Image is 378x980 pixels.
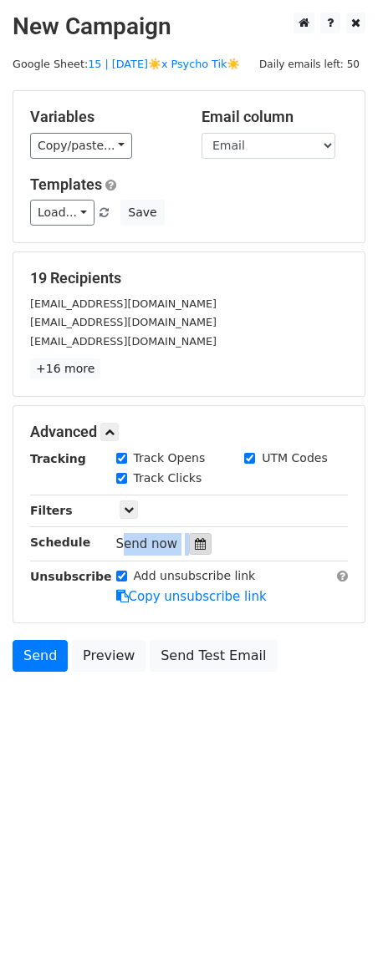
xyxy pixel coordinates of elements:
h5: 19 Recipients [30,269,348,287]
a: Send Test Email [150,640,277,672]
span: Daily emails left: 50 [253,55,365,74]
a: Preview [72,640,146,672]
button: Save [120,200,164,226]
small: Google Sheet: [13,58,240,70]
strong: Schedule [30,536,90,549]
a: +16 more [30,358,100,379]
a: Templates [30,175,102,193]
strong: Tracking [30,452,86,465]
a: Daily emails left: 50 [253,58,365,70]
span: Send now [116,536,178,551]
iframe: Chat Widget [294,900,378,980]
label: Track Clicks [134,470,202,487]
h2: New Campaign [13,13,365,41]
label: Track Opens [134,449,206,467]
a: Send [13,640,68,672]
small: [EMAIL_ADDRESS][DOMAIN_NAME] [30,297,217,310]
h5: Advanced [30,423,348,441]
a: 15 | [DATE]☀️x Psycho Tik☀️ [88,58,240,70]
a: Copy/paste... [30,133,132,159]
small: [EMAIL_ADDRESS][DOMAIN_NAME] [30,335,217,348]
a: Load... [30,200,94,226]
label: Add unsubscribe link [134,567,256,585]
h5: Variables [30,108,176,126]
strong: Filters [30,504,73,517]
h5: Email column [202,108,348,126]
label: UTM Codes [262,449,327,467]
a: Copy unsubscribe link [116,589,267,604]
strong: Unsubscribe [30,570,112,583]
small: [EMAIL_ADDRESS][DOMAIN_NAME] [30,316,217,328]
